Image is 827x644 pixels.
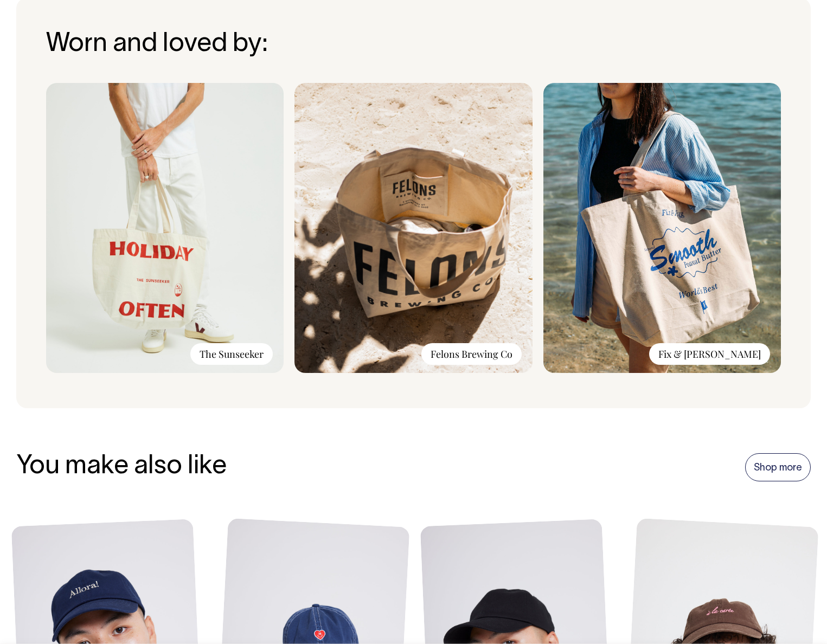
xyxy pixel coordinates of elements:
[16,453,227,481] h3: You make also like
[543,83,781,373] img: FixandFogg-File35.jpg
[294,83,532,373] img: Felons.jpg
[421,343,522,365] div: Felons Brewing Co
[46,83,284,373] img: 20210128_WORKTONES9523.jpg
[649,343,770,365] div: Fix & [PERSON_NAME]
[190,343,273,365] div: The Sunseeker
[46,30,781,59] h3: Worn and loved by:
[745,453,811,481] a: Shop more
